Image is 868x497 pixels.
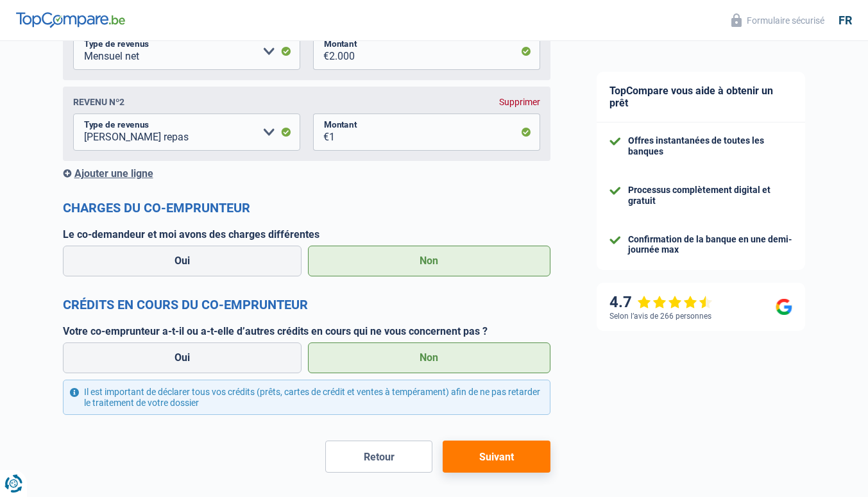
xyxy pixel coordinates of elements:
h2: Charges du co-emprunteur [63,200,550,215]
div: Confirmation de la banque en une demi-journée max [628,234,792,256]
div: Revenu nº2 [73,97,124,107]
img: TopCompare Logo [16,12,125,28]
span: € [313,33,329,70]
div: Ajouter une ligne [63,167,550,180]
div: Processus complètement digital et gratuit [628,185,792,206]
label: Non [308,246,550,276]
div: 4.7 [609,293,713,312]
label: Le co-demandeur et moi avons des charges différentes [63,228,550,240]
button: Retour [325,441,432,473]
div: Offres instantanées de toutes les banques [628,135,792,157]
h2: Crédits en cours du co-emprunteur [63,297,550,312]
div: TopCompare vous aide à obtenir un prêt [597,72,805,122]
div: Supprimer [499,97,540,107]
div: Il est important de déclarer tous vos crédits (prêts, cartes de crédit et ventes à tempérament) a... [63,380,550,416]
button: Suivant [443,441,550,473]
label: Votre co-emprunteur a-t-il ou a-t-elle d’autres crédits en cours qui ne vous concernent pas ? [63,325,550,337]
div: fr [838,13,852,28]
label: Oui [63,342,302,373]
label: Oui [63,246,302,276]
span: € [313,114,329,151]
div: Selon l’avis de 266 personnes [609,312,711,321]
label: Non [308,342,550,373]
button: Formulaire sécurisé [724,10,832,31]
